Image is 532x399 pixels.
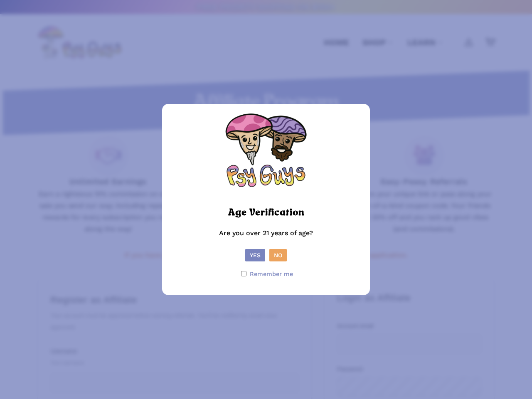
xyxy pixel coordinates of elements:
span: Remember me [250,268,293,280]
button: No [269,249,287,261]
img: PsyGuys [224,112,308,195]
input: Remember me [241,271,246,276]
p: Are you over 21 years of age? [170,227,362,249]
button: Yes [245,249,265,261]
h2: Age Verification [228,206,304,221]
